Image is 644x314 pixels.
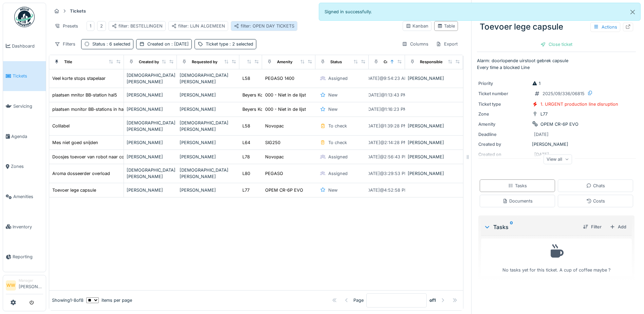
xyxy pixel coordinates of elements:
a: Amenities [3,181,46,212]
div: Manager [19,278,43,283]
div: [PERSON_NAME] [127,154,174,160]
div: Status [330,59,342,65]
div: No tasks yet for this ticket. A cup of coffee maybe ? [485,242,627,273]
div: Responsible [420,59,443,65]
div: Created on [147,41,189,47]
div: 000 - Niet in de lijst [265,106,306,112]
div: Aroma dosseerder overload [52,170,110,177]
div: [DATE] [534,131,549,138]
div: [PERSON_NAME] [408,170,461,177]
div: [PERSON_NAME] [180,187,237,193]
div: PEGASO [265,170,283,177]
div: Title [64,59,72,65]
div: OPEM CR-6P EVO [265,187,303,193]
a: Reporting [3,242,46,272]
div: Assigned [328,170,348,177]
div: filter: OPEN DAY TICKETS [234,23,294,29]
div: 000 - Niet in de lijst [265,92,306,98]
div: Add [607,222,629,231]
div: Priority [478,80,529,87]
div: L58 [242,75,250,82]
div: Colilabel [52,123,70,129]
div: L77 [242,187,250,193]
div: [PERSON_NAME] [180,139,237,146]
div: Tasks [508,182,527,189]
a: Zones [3,152,46,182]
div: [DEMOGRAPHIC_DATA][PERSON_NAME] [180,167,237,180]
div: Tasks [484,223,577,231]
div: Columns [399,39,431,49]
div: [DATE] @ 1:39:28 PM [366,123,408,129]
div: [DATE] @ 1:13:43 PM [366,92,407,98]
div: [DEMOGRAPHIC_DATA][PERSON_NAME] [127,120,174,133]
div: [PERSON_NAME] [180,154,237,160]
div: [DATE] @ 1:16:23 PM [366,106,407,112]
div: filter: LIJN ALGEMEEN [171,23,225,29]
div: L58 [242,123,250,129]
span: : 2 selected [228,41,253,47]
div: [PERSON_NAME] [180,106,237,112]
a: WW Manager[PERSON_NAME] [6,278,43,294]
div: [PERSON_NAME] [127,92,174,98]
div: [DATE] @ 9:54:23 AM [365,75,408,82]
div: Toevoer lege capsule [477,18,636,36]
div: [DEMOGRAPHIC_DATA][PERSON_NAME] [180,72,237,85]
div: PEGASO 1400 [265,75,294,82]
div: [PERSON_NAME] [127,106,174,112]
div: Veel korte stops stapelaar [52,75,106,82]
div: Zone [478,111,529,117]
div: Created by [139,59,159,65]
div: [PERSON_NAME] [127,139,174,146]
div: [PERSON_NAME] [408,154,461,160]
div: [DATE] @ 2:14:28 PM [366,139,408,146]
div: Documents [502,198,533,204]
div: 2 [100,23,103,29]
span: Tickets [13,73,43,79]
div: filter: BESTELLINGEN [112,23,163,29]
div: Created by [478,141,529,147]
div: items per page [86,297,132,303]
div: New [328,92,337,98]
div: SIG250 [265,139,280,146]
a: Dashboard [3,31,46,61]
div: [PERSON_NAME] [478,141,634,147]
div: 1 [90,23,91,29]
div: View all [544,154,572,164]
div: Chats [586,182,605,189]
div: [DATE] @ 3:29:53 PM [365,170,408,177]
div: Filter [580,222,604,231]
div: [DEMOGRAPHIC_DATA][PERSON_NAME] [127,167,174,180]
div: Amenity [277,59,293,65]
div: Filters [52,39,78,49]
div: Created on [384,59,404,65]
div: [DATE] @ 2:56:43 PM [365,154,408,160]
div: [DEMOGRAPHIC_DATA][PERSON_NAME] [127,72,174,85]
div: Beyers Koffie [242,106,270,112]
div: Page [353,297,364,303]
div: Actions [590,22,620,32]
div: plaatsen monitor BB-stations in hal 1 [52,106,128,112]
div: Ticket type [206,41,253,47]
div: Table [437,23,455,29]
div: [DEMOGRAPHIC_DATA][PERSON_NAME] [180,120,237,133]
div: Novopac [265,123,284,129]
div: New [328,187,337,193]
div: [PERSON_NAME] [408,139,461,146]
div: Novopac [265,154,284,160]
div: L77 [540,111,548,117]
div: Ticket type [478,101,529,107]
div: [PERSON_NAME] [408,75,461,82]
span: Agenda [11,133,43,140]
div: Doosjes toevoer van robot naar colli [52,154,127,160]
span: Servicing [13,103,43,109]
div: [PERSON_NAME] [408,123,461,129]
strong: of 1 [429,297,436,303]
div: 2025/09/336/06815 [542,90,585,97]
div: Costs [586,198,605,204]
a: Inventory [3,212,46,242]
div: [PERSON_NAME] [180,92,237,98]
div: 1. URGENT production line disruption [540,101,618,107]
div: Presets [52,21,81,31]
div: Ticket number [478,90,529,97]
div: Status [92,41,130,47]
